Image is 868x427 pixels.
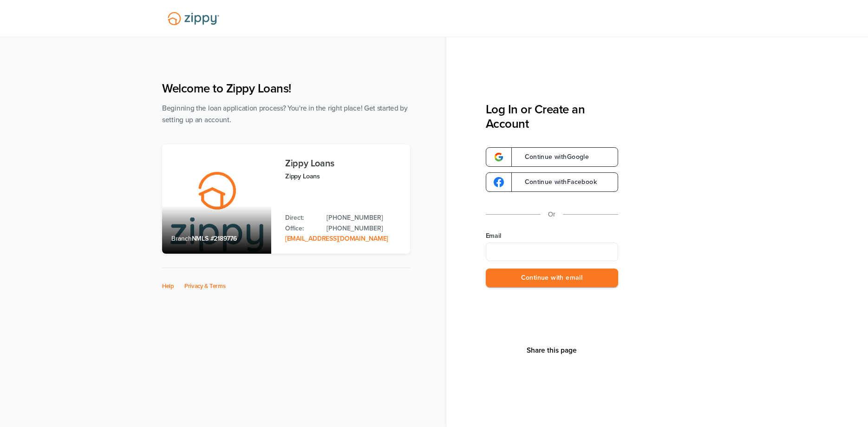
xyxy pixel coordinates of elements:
p: Or [548,209,555,220]
p: Office: [285,223,317,234]
h3: Zippy Loans [285,158,401,169]
a: Email Address: zippyguide@zippymh.com [285,235,388,243]
label: Email [486,231,618,241]
button: Share This Page [524,346,580,355]
a: Privacy & Terms [184,282,226,290]
h3: Log In or Create an Account [486,102,618,131]
img: google-logo [494,177,504,187]
p: Zippy Loans [285,171,401,182]
img: Lender Logo [162,8,225,29]
input: Email Address [486,243,618,261]
span: Beginning the loan application process? You're in the right place! Get started by setting up an a... [162,104,408,124]
a: google-logoContinue withGoogle [486,147,618,167]
img: google-logo [494,152,504,162]
a: Office Phone: 512-975-2947 [326,223,401,234]
p: Direct: [285,213,317,223]
span: Branch [171,235,192,243]
a: Direct Phone: 512-975-2947 [326,213,401,223]
a: google-logoContinue withFacebook [486,172,618,192]
span: Continue with Google [516,154,589,160]
a: Help [162,282,174,290]
button: Continue with email [486,269,618,288]
h1: Welcome to Zippy Loans! [162,81,410,96]
span: NMLS #2189776 [192,235,237,243]
span: Continue with Facebook [516,179,597,185]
